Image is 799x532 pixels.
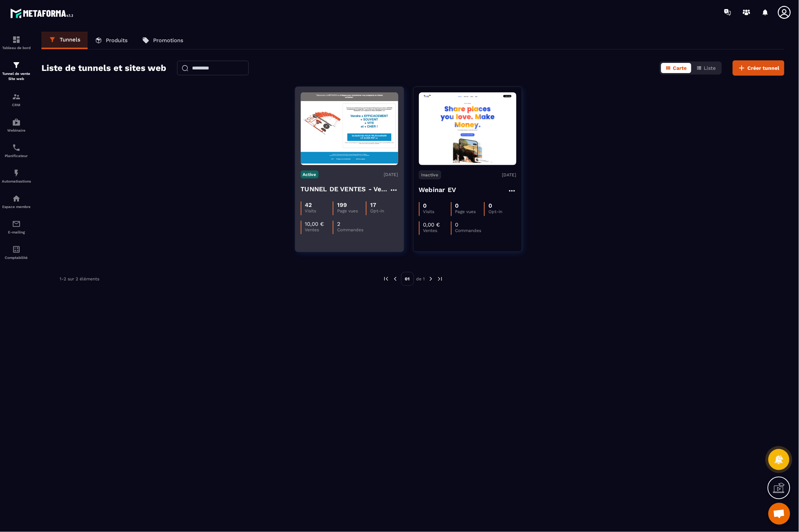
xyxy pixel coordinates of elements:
[455,209,484,214] p: Page vues
[428,276,434,282] img: next
[370,201,376,208] p: 17
[2,30,31,55] a: formationformationTableau de bord
[12,220,21,228] img: email
[12,35,21,44] img: formation
[2,46,31,50] p: Tableau de bord
[305,227,333,232] p: Ventes
[301,92,398,165] img: image
[337,227,365,232] p: Commandes
[301,171,319,179] p: Active
[2,230,31,234] p: E-mailing
[2,112,31,138] a: automationsautomationsWebinaire
[305,201,312,208] p: 42
[12,118,21,127] img: automations
[305,208,333,213] p: Visits
[12,92,21,101] img: formation
[370,208,398,213] p: Opt-in
[12,245,21,254] img: accountant
[673,65,687,71] span: Carte
[135,32,191,49] a: Promotions
[337,201,347,208] p: 199
[733,60,784,76] button: Créer tunnel
[60,36,80,43] p: Tunnels
[88,32,135,49] a: Produits
[12,169,21,177] img: automations
[2,240,31,265] a: accountantaccountantComptabilité
[692,63,720,73] button: Liste
[2,128,31,132] p: Webinaire
[2,179,31,183] p: Automatisations
[423,228,451,233] p: Ventes
[419,95,516,163] img: image
[401,272,414,286] p: 01
[392,276,399,282] img: prev
[2,71,31,81] p: Tunnel de vente Site web
[419,185,456,195] h4: Webinar EV
[768,503,790,525] div: Mở cuộc trò chuyện
[419,171,441,179] p: Inactive
[337,208,366,213] p: Page vues
[106,37,128,44] p: Produits
[153,37,183,44] p: Promotions
[748,64,780,72] span: Créer tunnel
[661,63,691,73] button: Carte
[12,61,21,69] img: formation
[437,276,443,282] img: next
[455,202,459,209] p: 0
[2,189,31,214] a: automationsautomationsEspace membre
[2,154,31,158] p: Planificateur
[2,138,31,163] a: schedulerschedulerPlanificateur
[416,276,425,282] p: de 1
[423,209,451,214] p: Visits
[704,65,716,71] span: Liste
[502,172,516,177] p: [DATE]
[488,209,516,214] p: Opt-in
[2,163,31,189] a: automationsautomationsAutomatisations
[12,143,21,152] img: scheduler
[2,55,31,87] a: formationformationTunnel de vente Site web
[12,194,21,203] img: automations
[2,87,31,112] a: formationformationCRM
[423,221,440,228] p: 0,00 €
[384,172,398,177] p: [DATE]
[488,202,492,209] p: 0
[41,32,88,49] a: Tunnels
[2,205,31,209] p: Espace membre
[10,7,76,20] img: logo
[383,276,389,282] img: prev
[455,221,459,228] p: 0
[2,214,31,240] a: emailemailE-mailing
[41,61,166,75] h2: Liste de tunnels et sites web
[2,256,31,260] p: Comptabilité
[301,184,389,194] h4: TUNNEL DE VENTES - Vendre Plus
[2,103,31,107] p: CRM
[337,221,340,227] p: 2
[455,228,483,233] p: Commandes
[423,202,427,209] p: 0
[305,221,324,227] p: 10,00 €
[60,276,99,281] p: 1-2 sur 2 éléments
